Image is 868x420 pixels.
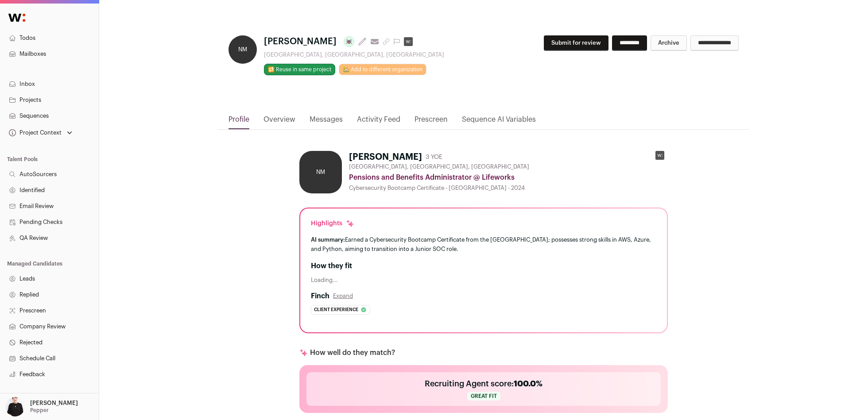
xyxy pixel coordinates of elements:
[264,64,335,75] button: 🔂 Reuse in same project
[467,392,500,401] span: Great fit
[651,35,687,51] button: Archive
[425,378,542,390] h2: Recruiting Agent score:
[311,277,656,284] div: Loading...
[357,114,400,129] a: Activity Feed
[4,9,30,27] img: Wellfound
[349,163,529,170] span: [GEOGRAPHIC_DATA], [GEOGRAPHIC_DATA], [GEOGRAPHIC_DATA]
[339,64,426,75] a: 🏡 Add to different organization
[333,293,353,300] button: Expand
[349,151,422,163] h1: [PERSON_NAME]
[299,151,342,193] div: NM
[311,219,355,228] div: Highlights
[229,35,257,64] div: NM
[30,407,49,414] p: Pepper
[263,114,295,129] a: Overview
[544,35,608,51] button: Submit for review
[311,261,656,271] h2: How they fit
[7,129,62,136] div: Project Context
[310,114,343,129] a: Messages
[30,400,78,407] p: [PERSON_NAME]
[514,380,542,388] span: 100.0%
[426,153,442,162] div: 3 YOE
[349,185,668,192] div: Cybersecurity Bootcamp Certificate - [GEOGRAPHIC_DATA] - 2024
[415,114,448,129] a: Prescreen
[349,172,668,183] div: Pensions and Benefits Administrator @ Lifeworks
[264,35,337,48] span: [PERSON_NAME]
[4,397,80,416] button: Open dropdown
[462,114,536,129] a: Sequence AI Variables
[311,291,329,301] h2: Finch
[264,51,444,58] div: [GEOGRAPHIC_DATA], [GEOGRAPHIC_DATA], [GEOGRAPHIC_DATA]
[311,237,345,243] span: AI summary:
[229,114,249,129] a: Profile
[310,347,395,358] p: How well do they match?
[314,305,358,314] span: Client experience
[5,397,25,416] img: 9240684-medium_jpg
[7,127,74,139] button: Open dropdown
[311,235,656,254] div: Earned a Cybersecurity Bootcamp Certificate from the [GEOGRAPHIC_DATA]; possesses strong skills i...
